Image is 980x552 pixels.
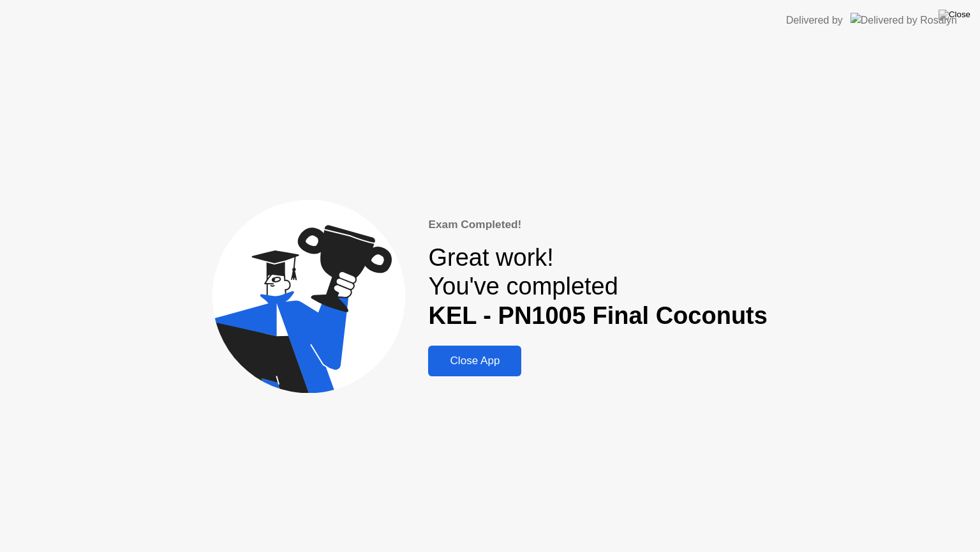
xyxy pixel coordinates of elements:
b: KEL - PN1005 Final Coconuts [428,302,767,329]
div: Close App [432,355,517,367]
div: Exam Completed! [428,217,767,233]
img: Close [939,10,970,20]
div: Great work! You've completed [428,243,767,331]
div: Delivered by [786,13,843,28]
img: Delivered by Rosalyn [850,13,957,27]
button: Close App [428,346,521,376]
